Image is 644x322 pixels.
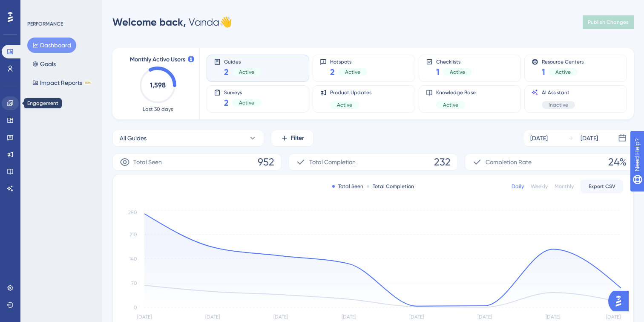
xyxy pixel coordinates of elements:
div: Total Completion [367,183,414,190]
tspan: 280 [128,209,137,215]
button: Impact ReportsBETA [27,75,97,90]
span: Resource Centers [542,58,584,64]
tspan: 210 [129,232,137,238]
span: Active [443,102,458,108]
span: All Guides [120,133,147,143]
span: Publish Changes [588,19,629,26]
span: Active [239,69,254,75]
tspan: [DATE] [477,314,492,320]
button: All Guides [112,130,264,147]
span: 1 [542,66,545,78]
span: 952 [258,155,274,169]
tspan: 140 [129,256,137,262]
tspan: [DATE] [409,314,424,320]
div: Vanda 👋 [112,15,232,29]
span: AI Assistant [542,89,575,96]
span: Total Seen [133,157,162,167]
span: Active [239,99,254,106]
span: Guides [224,58,261,64]
span: Filter [291,133,304,143]
span: Active [345,69,360,75]
span: 2 [224,97,229,109]
tspan: [DATE] [137,314,152,320]
span: Active [555,69,571,75]
span: Total Completion [309,157,356,167]
span: Active [450,69,465,75]
div: Daily [512,183,524,190]
tspan: [DATE] [546,314,560,320]
span: Last 30 days [143,106,173,113]
iframe: UserGuiding AI Assistant Launcher [608,288,634,314]
span: Knowledge Base [436,89,476,96]
div: Weekly [531,183,548,190]
span: Inactive [549,102,568,108]
span: Surveys [224,89,261,95]
div: Total Seen [332,183,363,190]
tspan: 0 [134,305,137,310]
span: Active [337,102,352,108]
button: Export CSV [581,180,623,193]
tspan: [DATE] [205,314,220,320]
span: 232 [434,155,451,169]
span: 1 [436,66,440,78]
span: Export CSV [589,183,615,190]
button: Filter [271,130,313,147]
tspan: 70 [131,280,137,286]
button: Dashboard [27,38,76,53]
span: Need Help? [20,2,53,12]
div: [DATE] [530,133,548,143]
span: Welcome back, [112,16,186,28]
div: BETA [84,81,92,85]
button: Goals [27,56,61,72]
div: Monthly [555,183,574,190]
span: 24% [608,155,627,169]
span: Checklists [436,58,472,64]
div: PERFORMANCE [27,20,63,27]
span: 2 [330,66,335,78]
span: Completion Rate [486,157,532,167]
tspan: [DATE] [273,314,288,320]
span: Monthly Active Users [130,55,185,65]
span: 2 [224,66,229,78]
tspan: [DATE] [606,314,621,320]
text: 1,598 [150,81,166,89]
span: Product Updates [330,89,371,96]
button: Publish Changes [583,15,634,29]
tspan: [DATE] [342,314,356,320]
span: Hotspots [330,58,367,64]
div: [DATE] [581,133,598,143]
